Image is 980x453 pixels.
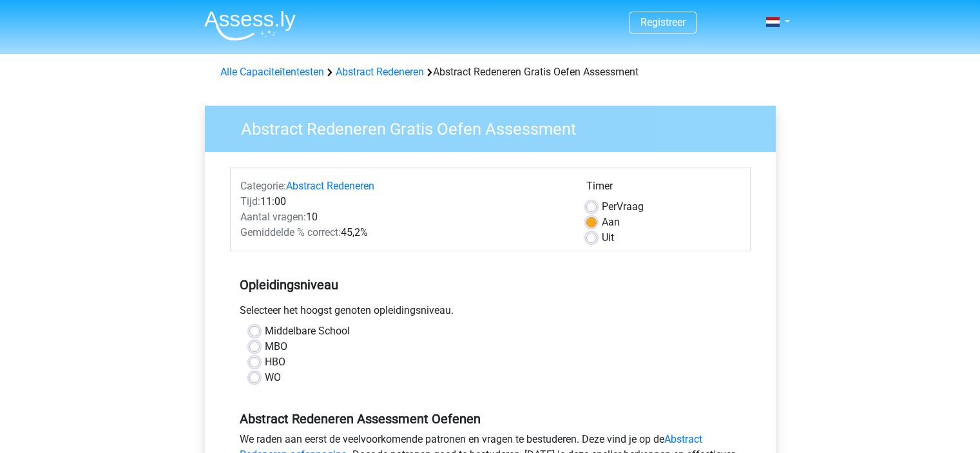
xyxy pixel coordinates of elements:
[265,339,287,354] label: MBO
[602,230,614,246] label: Uit
[220,66,324,78] a: Alle Capaciteitentesten
[231,194,577,209] div: 11:00
[602,199,644,215] label: Vraag
[226,114,766,139] h3: Abstract Redeneren Gratis Oefen Assessment
[230,303,751,323] div: Selecteer het hoogst genoten opleidingsniveau.
[602,215,620,230] label: Aan
[286,180,374,192] a: Abstract Redeneren
[204,10,296,41] img: Assessly
[265,370,281,385] label: WO
[240,195,260,207] span: Tijd:
[240,226,341,238] span: Gemiddelde % correct:
[586,178,740,199] div: Timer
[265,354,285,370] label: HBO
[215,64,765,80] div: Abstract Redeneren Gratis Oefen Assessment
[231,209,577,225] div: 10
[602,200,617,213] span: Per
[336,66,424,78] a: Abstract Redeneren
[240,211,306,223] span: Aantal vragen:
[265,323,350,339] label: Middelbare School
[231,225,577,240] div: 45,2%
[240,411,741,427] h5: Abstract Redeneren Assessment Oefenen
[240,180,286,192] span: Categorie:
[240,272,741,298] h5: Opleidingsniveau
[640,16,686,28] a: Registreer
